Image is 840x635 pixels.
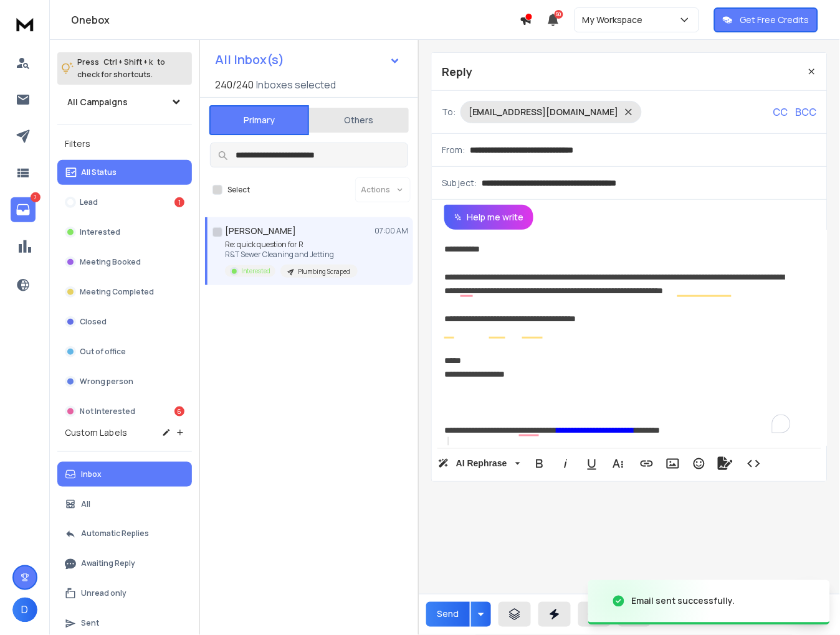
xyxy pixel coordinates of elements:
[555,10,563,19] span: 50
[714,7,818,32] button: Get Free Credits
[714,451,737,476] button: Signature
[31,192,41,202] p: 7
[454,458,510,469] span: AI Rephrase
[71,12,520,27] h1: Onebox
[426,602,470,627] button: Send
[687,451,711,476] button: Emoticons
[632,595,735,608] div: Email sent successfully.
[12,598,37,623] button: D
[554,451,578,476] button: Italic (Ctrl+I)
[12,12,37,35] img: logo
[740,14,809,26] p: Get Free Credits
[528,451,551,476] button: Bold (Ctrl+B)
[635,451,659,476] button: Insert Link (Ctrl+K)
[436,451,523,476] button: AI Rephrase
[580,451,604,476] button: Underline (Ctrl+U)
[742,451,766,476] button: Code View
[432,230,827,446] div: To enrich screen reader interactions, please activate Accessibility in Grammarly extension settings
[661,451,685,476] button: Insert Image (Ctrl+P)
[583,14,648,26] p: My Workspace
[606,451,630,476] button: More Text
[11,197,36,222] a: 7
